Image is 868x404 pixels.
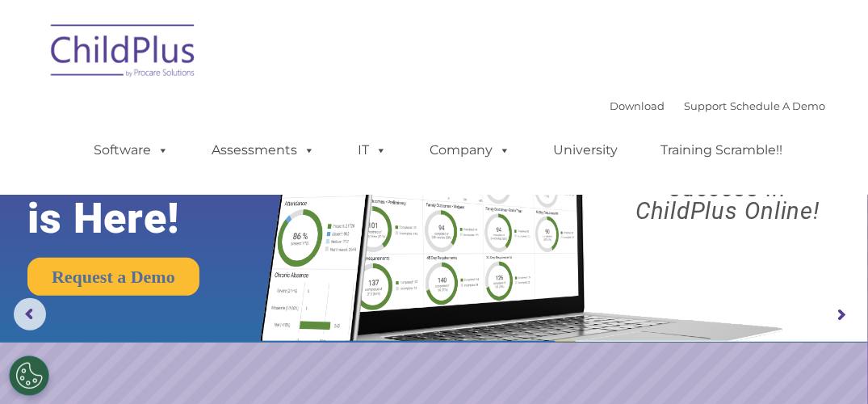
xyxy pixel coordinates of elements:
a: Support [685,99,728,112]
rs-layer: The Future of ChildPlus is Here! [27,99,304,242]
a: Training Scramble!! [645,134,799,166]
img: ChildPlus by Procare Solutions [43,13,204,94]
a: Assessments [196,134,332,166]
font: | [610,99,826,112]
a: Company [414,134,527,166]
a: Request a Demo [27,258,199,296]
a: Software [78,134,186,166]
a: Download [610,99,665,112]
button: Cookies Settings [9,356,49,396]
a: IT [342,134,404,166]
a: Schedule A Demo [731,99,826,112]
a: University [538,134,635,166]
rs-layer: Boost your productivity and streamline your success in ChildPlus Online! [599,109,857,222]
